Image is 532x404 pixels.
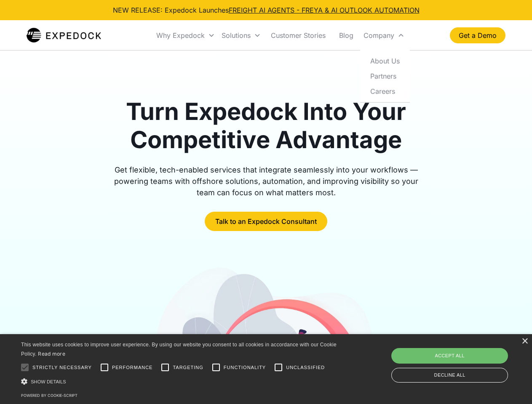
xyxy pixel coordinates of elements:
[364,53,406,68] a: About Us
[112,364,153,371] span: Performance
[364,83,406,98] a: Careers
[286,364,325,371] span: Unclassified
[332,21,360,50] a: Blog
[104,98,428,154] h1: Turn Expedock Into Your Competitive Advantage
[32,364,92,371] span: Strictly necessary
[21,377,340,386] div: Show details
[153,21,218,50] div: Why Expedock
[21,393,78,398] a: Powered by cookie-script
[173,364,203,371] span: Targeting
[229,6,420,14] a: FREIGHT AI AGENTS - FREYA & AI OUTLOOK AUTOMATION
[27,27,101,44] img: Expedock Logo
[264,21,332,50] a: Customer Stories
[392,313,532,404] iframe: Chat Widget
[156,31,205,40] div: Why Expedock
[450,27,505,43] a: Get a Demo
[113,5,420,15] div: NEW RELEASE: Expedock Launches
[31,379,66,384] span: Show details
[205,212,327,231] a: Talk to an Expedock Consultant
[224,364,266,371] span: Functionality
[222,31,251,40] div: Solutions
[27,27,101,44] a: home
[360,21,408,50] div: Company
[104,164,428,198] div: Get flexible, tech-enabled services that integrate seamlessly into your workflows — powering team...
[364,31,394,40] div: Company
[38,351,65,357] a: Read more
[360,50,410,102] nav: Company
[364,68,406,83] a: Partners
[21,342,337,357] span: This website uses cookies to improve user experience. By using our website you consent to all coo...
[218,21,264,50] div: Solutions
